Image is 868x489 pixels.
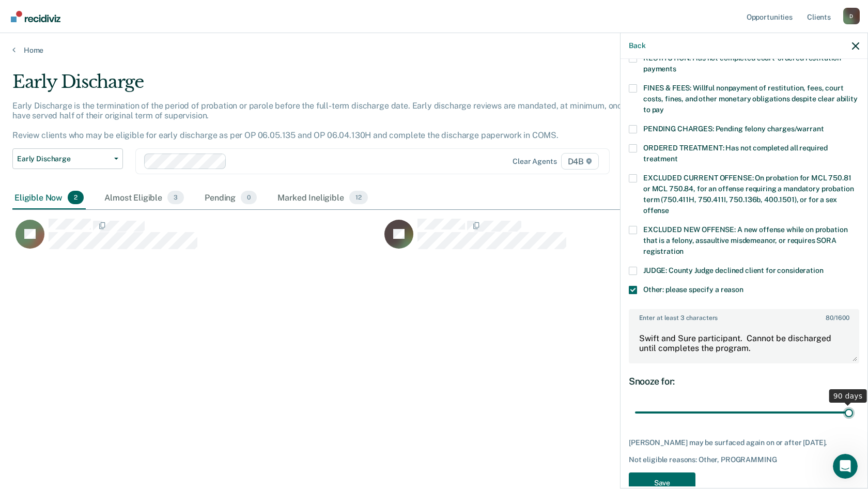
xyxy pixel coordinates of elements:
[167,191,184,204] span: 3
[275,187,369,209] div: Marked Ineligible
[203,187,259,209] div: Pending
[643,225,847,255] span: EXCLUDED NEW OFFENSE: A new offense while on probation that is a felony, assaultive misdemeanor, ...
[513,157,556,166] div: Clear agents
[643,266,824,274] span: JUDGE: County Judge declined client for consideration
[629,438,859,447] div: [PERSON_NAME] may be surfaced again on or after [DATE].
[12,45,856,55] a: Home
[12,187,86,209] div: Eligible Now
[643,174,854,215] span: EXCLUDED CURRENT OFFENSE: On probation for MCL 750.81 or MCL 750.84, for an offense requiring a m...
[643,285,743,294] span: Other: please specify a reason
[349,191,368,204] span: 12
[11,11,60,22] img: Recidiviz
[833,454,858,479] iframe: Intercom live chat
[630,324,858,362] textarea: Swift and Sure participant. Cannot be discharged until completes the program.
[629,376,859,387] div: Snooze for:
[843,8,860,24] button: Profile dropdown button
[102,187,186,209] div: Almost Eligible
[643,125,824,133] span: PENDING CHARGES: Pending felony charges/warrant
[68,191,84,204] span: 2
[12,71,663,101] div: Early Discharge
[843,8,860,24] div: D
[630,310,858,322] label: Enter at least 3 characters
[12,101,654,141] p: Early Discharge is the termination of the period of probation or parole before the full-term disc...
[629,455,859,464] div: Not eligible reasons: Other, PROGRAMMING
[12,218,381,259] div: CaseloadOpportunityCell-0520197
[629,41,645,50] button: Back
[17,155,110,163] span: Early Discharge
[241,191,257,204] span: 0
[643,84,858,114] span: FINES & FEES: Willful nonpayment of restitution, fees, court costs, fines, and other monetary obl...
[643,144,828,163] span: ORDERED TREATMENT: Has not completed all required treatment
[381,218,750,259] div: CaseloadOpportunityCell-0403908
[829,389,867,403] div: 90 days
[826,314,833,322] span: 80
[826,314,849,322] span: / 1600
[561,153,599,170] span: D4B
